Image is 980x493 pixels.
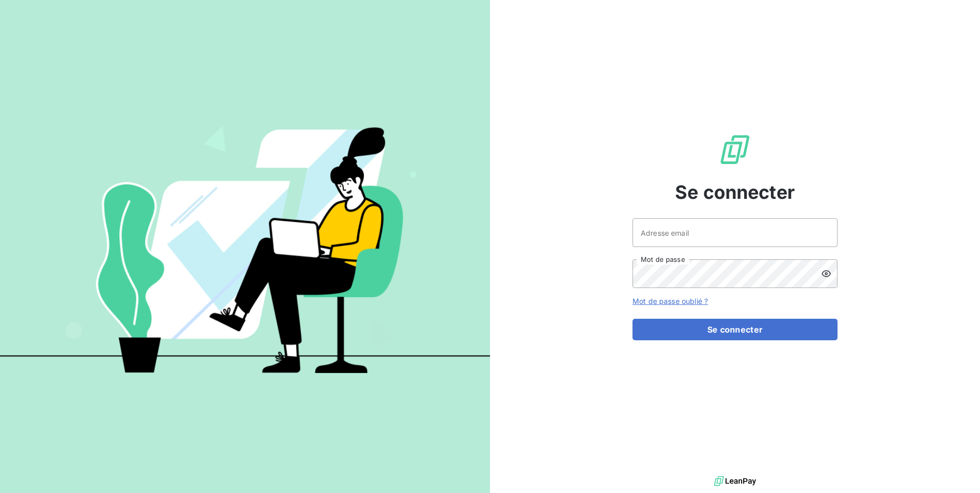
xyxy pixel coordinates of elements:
[632,297,708,305] a: Mot de passe oublié ?
[714,474,756,489] img: logo
[632,218,838,247] input: placeholder
[632,319,838,340] button: Se connecter
[675,178,795,206] span: Se connecter
[719,133,751,166] img: Logo LeanPay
